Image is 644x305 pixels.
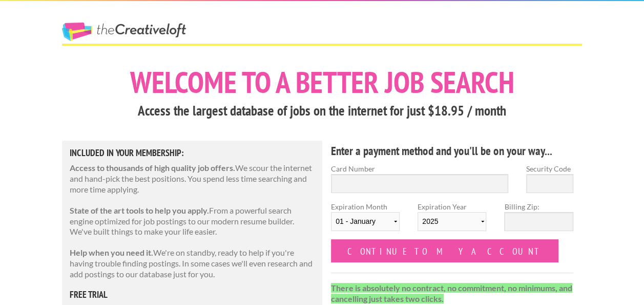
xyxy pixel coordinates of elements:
[62,67,582,97] h1: Welcome to a better job search
[504,201,573,212] label: Billing Zip:
[526,163,573,174] label: Security Code
[331,163,508,174] label: Card Number
[70,247,153,257] strong: Help when you need it.
[70,290,315,299] h5: free trial
[70,205,209,215] strong: State of the art tools to help you apply.
[331,201,400,239] label: Expiration Month
[418,212,486,231] select: Expiration Year
[331,283,572,303] strong: There is absolutely no contract, no commitment, no minimums, and cancelling just takes two clicks.
[331,143,573,159] h4: Enter a payment method and you'll be on your way...
[70,247,315,279] p: We're on standby, ready to help if you're having trouble finding postings. In some cases we'll ev...
[331,239,558,262] input: Continue to my account
[70,163,235,173] strong: Access to thousands of high quality job offers.
[331,212,400,231] select: Expiration Month
[418,201,486,239] label: Expiration Year
[70,205,315,237] p: From a powerful search engine optimized for job postings to our modern resume builder. We've buil...
[62,101,582,121] h3: Access the largest database of jobs on the internet for just $18.95 / month
[70,148,315,158] h5: Included in Your Membership:
[70,163,315,195] p: We scour the internet and hand-pick the best positions. You spend less time searching and more ti...
[62,23,186,41] a: The Creative Loft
